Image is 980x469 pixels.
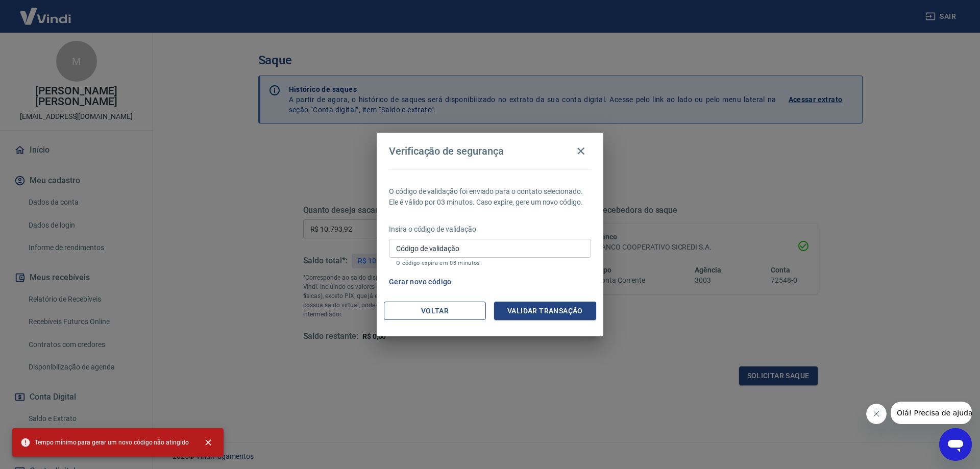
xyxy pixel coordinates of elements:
[891,402,972,424] iframe: Mensagem da empresa
[20,437,189,448] span: Tempo mínimo para gerar um novo código não atingido
[197,431,219,454] button: close
[866,404,887,424] iframe: Fechar mensagem
[396,260,584,266] p: O código expira em 03 minutos.
[6,7,86,15] span: Olá! Precisa de ajuda?
[385,273,456,291] button: Gerar novo código
[389,145,504,157] h4: Verificação de segurança
[389,224,591,235] p: Insira o código de validação
[384,302,486,320] button: Voltar
[389,186,591,208] p: O código de validação foi enviado para o contato selecionado. Ele é válido por 03 minutos. Caso e...
[939,428,972,461] iframe: Botão para abrir a janela de mensagens
[494,302,596,320] button: Validar transação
